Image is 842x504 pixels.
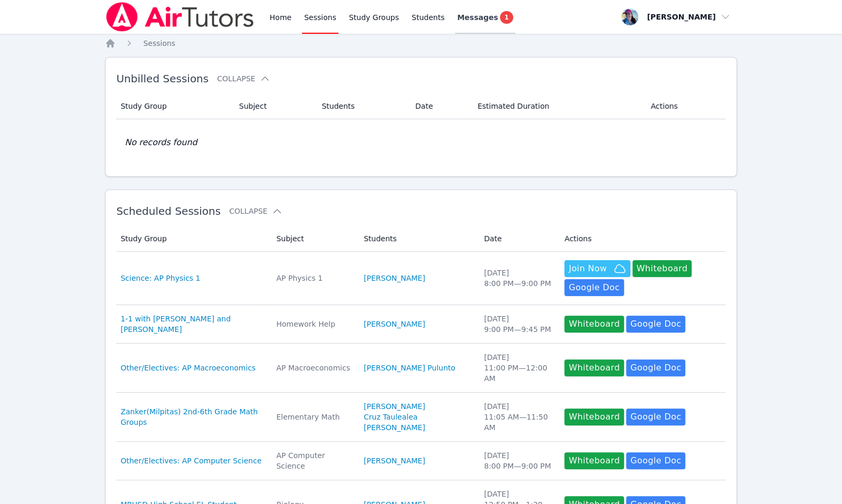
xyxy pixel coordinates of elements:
[484,268,552,289] div: [DATE] 8:00 PM — 9:00 PM
[457,12,498,23] span: Messages
[116,72,209,85] span: Unbilled Sessions
[105,2,254,32] img: Air Tutors
[569,262,607,275] span: Join Now
[116,226,270,252] th: Study Group
[409,93,471,119] th: Date
[270,226,357,252] th: Subject
[364,273,425,283] a: [PERSON_NAME]
[626,452,685,469] a: Google Doc
[484,313,552,335] div: [DATE] 9:00 PM — 9:45 PM
[276,273,351,283] div: AP Physics 1
[564,279,623,296] a: Google Doc
[364,412,418,422] a: Cruz Taulealea
[626,408,685,425] a: Google Doc
[644,93,725,119] th: Actions
[364,422,425,433] a: [PERSON_NAME]
[120,455,261,466] a: Other/Electives: AP Computer Science
[116,205,221,217] span: Scheduled Sessions
[564,408,624,425] button: Whiteboard
[626,316,685,332] a: Google Doc
[276,450,351,471] div: AP Computer Science
[143,39,175,47] span: Sessions
[471,93,644,119] th: Estimated Duration
[229,206,282,216] button: Collapse
[276,319,351,329] div: Homework Help
[564,260,630,277] button: Join Now
[120,273,200,283] a: Science: AP Physics 1
[276,363,351,373] div: AP Macroeconomics
[564,452,624,469] button: Whiteboard
[116,305,725,344] tr: 1-1 with [PERSON_NAME] and [PERSON_NAME]Homework Help[PERSON_NAME][DATE]9:00 PM—9:45 PMWhiteboard...
[116,393,725,442] tr: Zanker(Milpitas) 2nd-6th Grade Math GroupsElementary Math[PERSON_NAME]Cruz Taulealea[PERSON_NAME]...
[632,260,692,277] button: Whiteboard
[626,359,685,376] a: Google Doc
[217,73,270,84] button: Collapse
[564,359,624,376] button: Whiteboard
[120,363,256,373] a: Other/Electives: AP Macroeconomics
[120,313,263,335] a: 1-1 with [PERSON_NAME] and [PERSON_NAME]
[558,226,725,252] th: Actions
[116,442,725,480] tr: Other/Electives: AP Computer ScienceAP Computer Science[PERSON_NAME][DATE]8:00 PM—9:00 PMWhiteboa...
[357,226,478,252] th: Students
[564,316,624,332] button: Whiteboard
[364,319,425,329] a: [PERSON_NAME]
[484,401,552,433] div: [DATE] 11:05 AM — 11:50 AM
[116,93,232,119] th: Study Group
[315,93,409,119] th: Students
[116,252,725,305] tr: Science: AP Physics 1AP Physics 1[PERSON_NAME][DATE]8:00 PM—9:00 PMJoin NowWhiteboardGoogle Doc
[143,38,175,49] a: Sessions
[484,352,552,384] div: [DATE] 11:00 PM — 12:00 AM
[116,119,725,166] td: No records found
[120,406,263,427] a: Zanker(Milpitas) 2nd-6th Grade Math Groups
[116,344,725,393] tr: Other/Electives: AP MacroeconomicsAP Macroeconomics[PERSON_NAME] Pulunto[DATE]11:00 PM—12:00 AMWh...
[364,455,425,466] a: [PERSON_NAME]
[500,11,513,24] span: 1
[484,450,552,471] div: [DATE] 8:00 PM — 9:00 PM
[478,226,559,252] th: Date
[233,93,316,119] th: Subject
[276,412,351,422] div: Elementary Math
[364,363,456,373] a: [PERSON_NAME] Pulunto
[364,401,425,412] a: [PERSON_NAME]
[105,38,736,49] nav: Breadcrumb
